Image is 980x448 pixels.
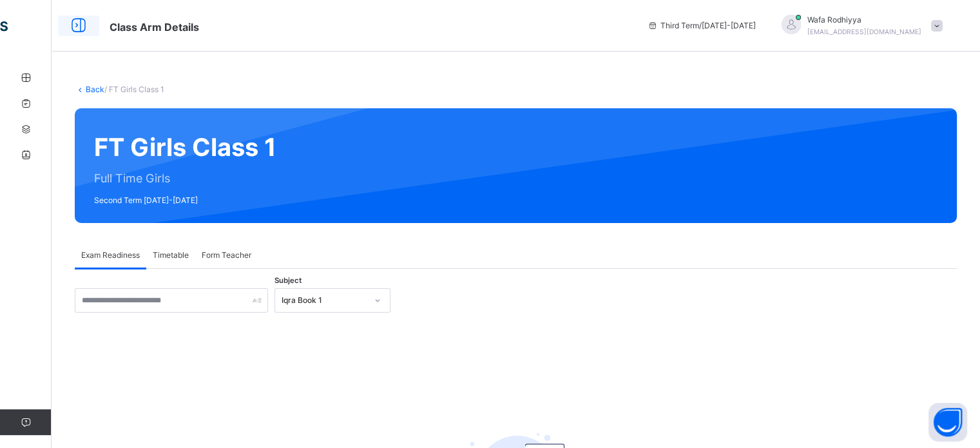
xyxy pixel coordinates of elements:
[769,14,949,37] div: WafaRodhiyya
[202,249,251,261] span: Form Teacher
[110,21,199,34] span: Class Arm Details
[648,20,756,32] span: session/term information
[81,249,140,261] span: Exam Readiness
[104,84,164,94] span: / FT Girls Class 1
[807,28,921,35] span: [EMAIL_ADDRESS][DOMAIN_NAME]
[807,14,921,26] span: Wafa Rodhiyya
[153,249,189,261] span: Timetable
[274,275,302,286] span: Subject
[282,295,367,306] div: Iqra Book 1
[928,403,967,442] button: Open asap
[86,84,104,94] a: Back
